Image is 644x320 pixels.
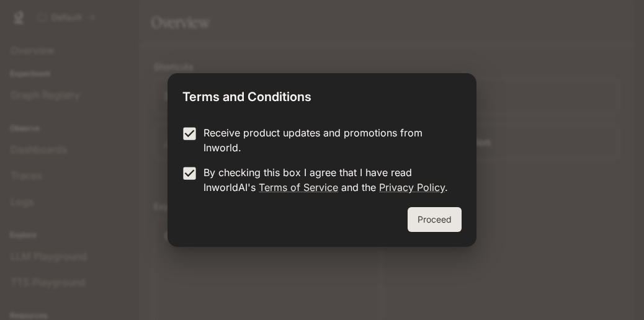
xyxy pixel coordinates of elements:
[203,165,452,195] p: By checking this box I agree that I have read InworldAI's and the .
[379,181,445,193] a: Privacy Policy
[203,125,452,155] p: Receive product updates and promotions from Inworld.
[259,181,338,193] a: Terms of Service
[408,207,462,232] button: Proceed
[168,73,476,115] h2: Terms and Conditions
